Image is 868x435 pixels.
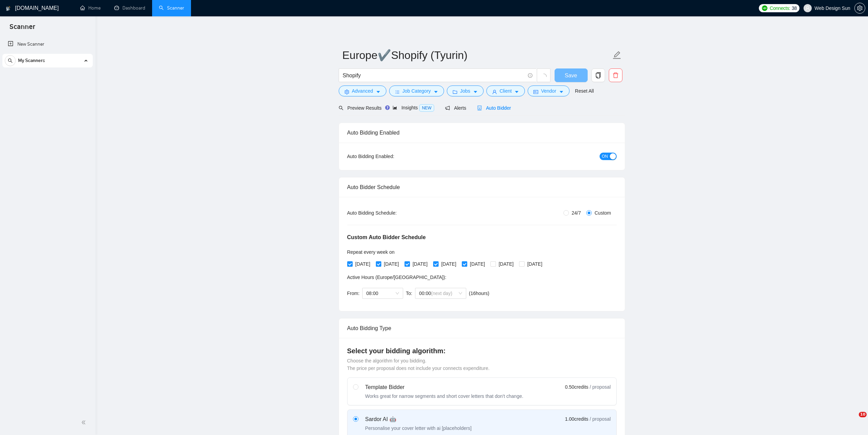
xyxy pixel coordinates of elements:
span: Custom [592,209,614,217]
span: 10 [859,412,867,417]
span: Connects: [770,4,790,12]
button: setting [854,3,865,14]
a: dashboardDashboard [114,5,145,11]
span: / proposal [590,416,610,422]
span: setting [344,89,349,94]
li: My Scanners [2,54,93,70]
img: upwork-logo.png [762,5,767,11]
span: setting [855,5,865,11]
span: 1.00 credits [565,415,588,423]
span: NEW [419,104,434,112]
span: caret-down [514,89,519,94]
span: ( 16 hours) [469,291,489,296]
span: caret-down [376,89,381,94]
a: Reset All [575,87,594,95]
span: Choose the algorithm for you bidding. The price per proposal does not include your connects expen... [347,358,490,371]
span: delete [609,72,622,78]
span: Job Category [402,87,431,95]
span: (next day) [431,291,452,296]
span: search [5,58,15,63]
span: [DATE] [525,260,545,268]
span: [DATE] [496,260,516,268]
span: copy [592,72,605,78]
span: Advanced [352,87,373,95]
div: Works great for narrow segments and short cover letters that don't change. [365,393,524,400]
span: folder [453,89,457,94]
span: [DATE] [353,260,373,268]
div: Template Bidder [365,383,524,391]
div: Auto Bidding Enabled: [347,153,437,160]
h5: Custom Auto Bidder Schedule [347,233,426,242]
div: Auto Bidding Enabled [347,123,617,142]
a: searchScanner [159,5,184,11]
button: settingAdvancedcaret-down [339,86,386,96]
span: / proposal [590,384,610,390]
img: logo [6,3,11,14]
button: search [5,55,16,66]
div: Tooltip anchor [384,105,391,111]
span: robot [477,106,482,110]
span: [DATE] [439,260,459,268]
button: copy [591,68,605,82]
div: Auto Bidder Schedule [347,177,617,197]
a: New Scanner [8,37,87,51]
a: homeHome [80,5,101,11]
div: Auto Bidding Schedule: [347,209,437,217]
span: 38 [792,4,797,12]
span: 08:00 [366,288,399,298]
span: Preview Results [339,105,382,111]
span: [DATE] [381,260,402,268]
span: My Scanners [18,54,45,67]
button: folderJobscaret-down [447,86,484,96]
span: 0.50 credits [565,383,588,391]
input: Scanner name... [342,47,611,64]
span: Scanner [4,22,41,36]
li: New Scanner [2,37,93,51]
span: 24/7 [569,209,584,217]
h4: Select your bidding algorithm: [347,346,617,356]
button: Save [555,68,588,82]
span: search [339,106,343,110]
span: Auto Bidder [477,105,511,111]
span: Repeat every week on [347,249,395,255]
span: double-left [81,419,88,426]
span: To: [406,291,412,296]
span: caret-down [559,89,564,94]
span: loading [541,74,547,80]
span: caret-down [473,89,478,94]
a: setting [854,5,865,11]
span: notification [445,106,450,110]
span: bars [395,89,400,94]
span: user [805,6,810,11]
button: barsJob Categorycaret-down [389,86,444,96]
div: Personalise your cover letter with ai [placeholders] [365,425,472,432]
span: ON [602,153,608,160]
span: user [492,89,497,94]
span: edit [613,51,621,60]
span: area-chart [393,105,397,110]
span: Active Hours ( Europe/[GEOGRAPHIC_DATA] ): [347,275,446,280]
span: caret-down [433,89,438,94]
button: delete [609,68,622,82]
span: Insights [393,105,434,110]
div: Auto Bidding Type [347,319,617,338]
span: From: [347,291,360,296]
span: Client [500,87,512,95]
span: [DATE] [467,260,488,268]
button: idcardVendorcaret-down [528,86,569,96]
span: info-circle [528,73,532,78]
span: Alerts [445,105,466,111]
iframe: Intercom live chat [845,412,861,428]
span: 00:00 [419,288,462,298]
span: Save [565,71,577,80]
span: Jobs [460,87,470,95]
span: idcard [533,89,538,94]
span: Vendor [541,87,556,95]
div: Sardor AI 🤖 [365,415,472,423]
input: Search Freelance Jobs... [343,71,525,80]
button: userClientcaret-down [486,86,525,96]
span: [DATE] [410,260,430,268]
